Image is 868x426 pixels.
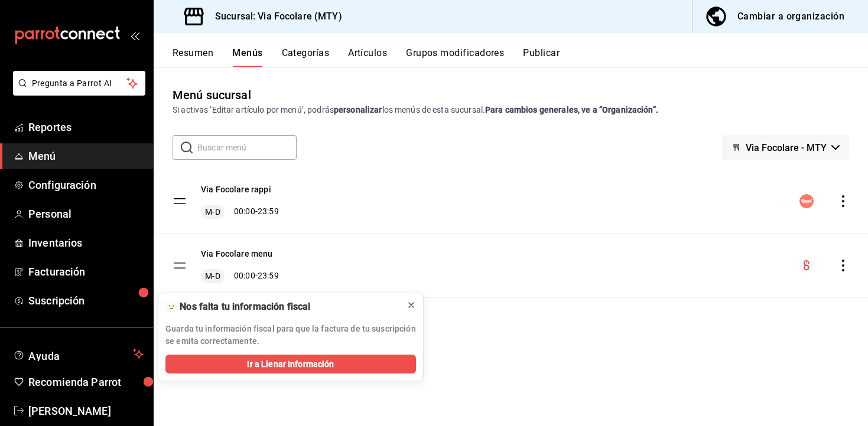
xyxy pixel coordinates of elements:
[837,195,849,207] button: actions
[28,264,144,280] span: Facturación
[201,205,279,219] div: 00:00 - 23:59
[173,86,251,104] div: Menú sucursal
[173,47,868,67] div: navigation tabs
[28,148,144,164] span: Menú
[206,9,342,24] h3: Sucursal: Via Focolare (MTY)
[201,183,271,195] button: Via Focolare rappi
[722,135,849,160] button: Via Focolare - MTY
[203,206,222,218] span: M-D
[28,235,144,251] span: Inventarios
[165,355,416,373] button: Ir a Llenar Información
[837,260,849,271] button: actions
[28,347,128,361] span: Ayuda
[485,105,658,114] strong: Para cambios generales, ve a “Organización”.
[348,47,387,67] button: Artículos
[232,47,262,67] button: Menús
[28,119,144,135] span: Reportes
[203,270,222,282] span: M-D
[746,142,827,153] span: Via Focolare - MTY
[28,374,144,390] span: Recomienda Parrot
[165,323,416,348] p: Guarda tu información fiscal para que la factura de tu suscripción se emita correctamente.
[28,177,144,193] span: Configuración
[406,47,504,67] button: Grupos modificadores
[173,194,187,208] button: drag
[130,31,139,40] button: open_drawer_menu
[334,105,382,114] strong: personalizar
[165,300,397,313] div: 🫥 Nos falta tu información fiscal
[13,71,145,96] button: Pregunta a Parrot AI
[523,47,560,67] button: Publicar
[32,77,127,90] span: Pregunta a Parrot AI
[28,293,144,309] span: Suscripción
[28,206,144,222] span: Personal
[173,104,849,116] div: Si activas ‘Editar artículo por menú’, podrás los menús de esta sucursal.
[173,258,187,273] button: drag
[173,47,213,67] button: Resumen
[8,86,145,98] a: Pregunta a Parrot AI
[737,8,844,25] div: Cambiar a organización
[247,358,334,371] span: Ir a Llenar Información
[28,403,144,419] span: [PERSON_NAME]
[197,136,297,159] input: Buscar menú
[282,47,330,67] button: Categorías
[154,169,868,298] table: menu-maker-table
[201,248,273,260] button: Via Focolare menu
[201,269,279,283] div: 00:00 - 23:59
